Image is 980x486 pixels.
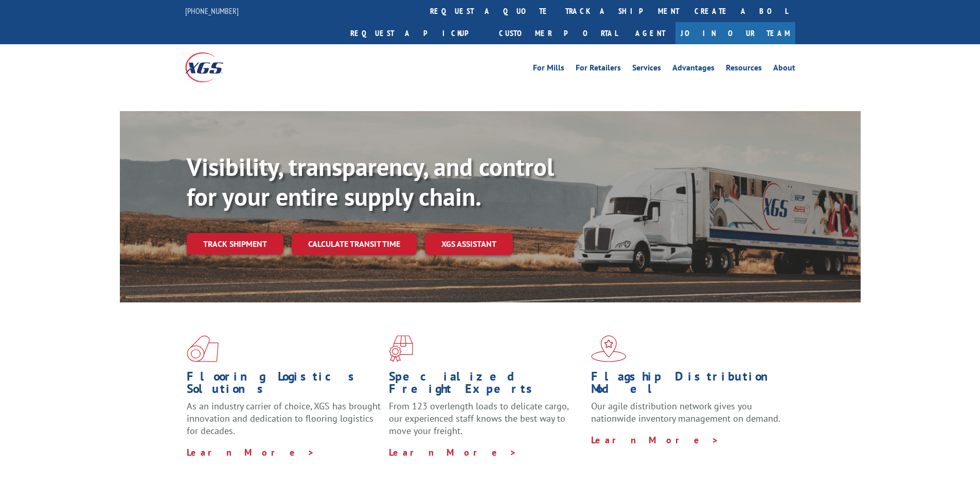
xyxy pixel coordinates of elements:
a: For Retailers [576,64,621,75]
img: xgs-icon-focused-on-flooring-red [389,335,413,362]
a: Learn More > [591,434,719,446]
img: xgs-icon-total-supply-chain-intelligence-red [187,335,219,362]
a: [PHONE_NUMBER] [185,6,239,16]
h1: Flooring Logistics Solutions [187,370,381,400]
a: Services [632,64,661,75]
b: Visibility, transparency, and control for your entire supply chain. [187,151,554,212]
p: From 123 overlength loads to delicate cargo, our experienced staff knows the best way to move you... [389,400,583,446]
span: As an industry carrier of choice, XGS has brought innovation and dedication to flooring logistics... [187,400,381,437]
h1: Flagship Distribution Model [591,370,786,400]
a: Calculate transit time [292,233,417,255]
a: Join Our Team [675,22,795,44]
h1: Specialized Freight Experts [389,370,583,400]
a: Learn More > [389,446,517,458]
a: Request a pickup [343,22,491,44]
a: Customer Portal [491,22,625,44]
a: Advantages [672,64,715,75]
a: Track shipment [187,233,283,255]
a: About [773,64,795,75]
img: xgs-icon-flagship-distribution-model-red [591,335,627,362]
a: Learn More > [187,446,315,458]
span: Our agile distribution network gives you nationwide inventory management on demand. [591,400,780,424]
a: For Mills [533,64,564,75]
a: XGS ASSISTANT [425,233,513,255]
a: Resources [726,64,762,75]
a: Agent [625,22,675,44]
